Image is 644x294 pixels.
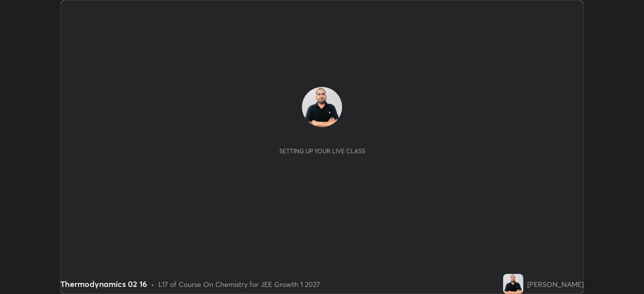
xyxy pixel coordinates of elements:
[527,279,584,289] div: [PERSON_NAME]
[158,279,320,289] div: L17 of Course On Chemistry for JEE Growth 1 2027
[60,278,147,290] div: Thermodynamics 02 16
[302,87,342,127] img: d1576235f9a24f199ad8dd171c0883d5.jpg
[279,147,365,155] div: Setting up your live class
[151,279,154,289] div: •
[503,274,523,294] img: d1576235f9a24f199ad8dd171c0883d5.jpg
